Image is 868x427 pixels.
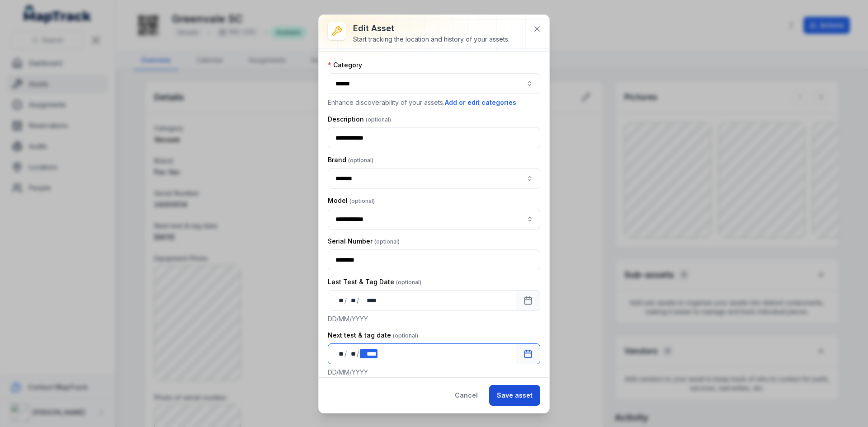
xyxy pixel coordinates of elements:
label: Model [328,196,375,205]
p: DD/MM/YYYY [328,314,540,324]
div: day, [335,349,344,358]
button: Cancel [447,385,486,406]
label: Next test & tag date [328,331,418,340]
div: year, [360,349,377,358]
p: Enhance discoverability of your assets. [328,98,540,108]
label: Brand [328,155,373,164]
div: / [357,296,360,305]
div: / [357,349,360,358]
div: year, [360,296,377,305]
label: Last Test & Tag Date [328,277,421,286]
div: month, [348,349,357,358]
div: month, [348,296,357,305]
input: asset-edit:cf[95398f92-8612-421e-aded-2a99c5a8da30]-label [328,168,540,189]
label: Serial Number [328,237,400,246]
div: day, [335,296,344,305]
label: Description [328,115,391,124]
button: Calendar [516,290,540,311]
input: asset-edit:cf[ae11ba15-1579-4ecc-996c-910ebae4e155]-label [328,209,540,230]
button: Save asset [489,385,540,406]
h3: Edit asset [353,22,509,35]
label: Category [328,61,362,70]
button: Add or edit categories [444,98,517,108]
div: / [344,296,348,305]
div: / [344,349,348,358]
div: Start tracking the location and history of your assets. [353,35,509,44]
p: DD/MM/YYYY [328,368,540,377]
button: Calendar [516,343,540,364]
